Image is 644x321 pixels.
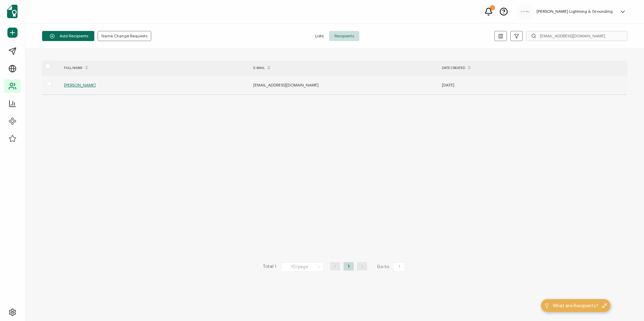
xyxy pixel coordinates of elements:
span: Recipients [329,31,359,41]
input: Search [526,31,627,41]
span: Total 1 [263,262,276,272]
span: Go to [377,262,407,272]
h5: [PERSON_NAME] Lightning & Grounding [537,9,613,14]
div: E-MAIL [250,62,439,74]
div: FULL NAME [61,62,250,74]
li: 1 [344,262,354,271]
span: [EMAIL_ADDRESS][DOMAIN_NAME] [253,82,319,87]
div: DATE CREATED [439,62,627,74]
span: [PERSON_NAME] [64,82,96,87]
input: Select [281,262,323,272]
span: [DATE] [442,82,454,87]
span: Name Change Requests [101,34,148,38]
img: aadcaf15-e79d-49df-9673-3fc76e3576c2.png [520,10,530,13]
button: Name Change Requests [98,31,151,41]
div: 1 [490,5,495,10]
button: Add Recipients [42,31,94,41]
iframe: Chat Widget [532,245,644,321]
img: sertifier-logomark-colored.svg [7,5,18,18]
span: Lists [310,31,329,41]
